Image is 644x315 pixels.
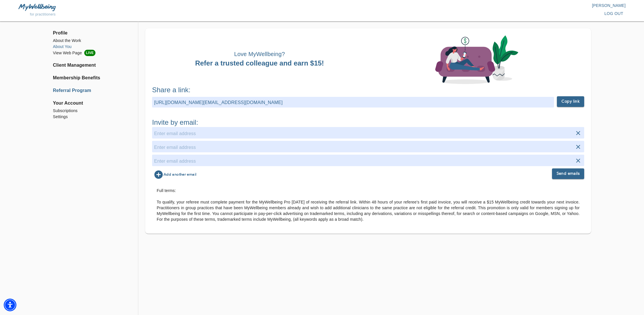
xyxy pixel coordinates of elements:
h6: Love MyWellbeing? [152,49,367,59]
span: LIVE [84,50,95,56]
div: Accessibility Menu [4,299,16,311]
span: Your Account [53,100,131,107]
a: Settings [53,114,131,120]
span: log out [604,10,623,17]
strong: Add another email [164,171,196,178]
button: Send emails [552,168,584,179]
h5: Share a link: [152,85,584,95]
img: MyWellbeing [435,35,518,84]
button: Copy link [557,96,584,107]
a: About the Work [53,38,131,44]
a: Subscriptions [53,108,131,114]
p: [PERSON_NAME] [322,3,626,8]
img: MyWellbeing [18,4,56,11]
input: Enter email address [154,143,582,152]
button: Add another email [152,168,198,181]
a: View Web PageLIVE [53,50,131,56]
a: Membership Benefits [53,74,131,81]
a: Client Management [53,62,131,69]
h5: Invite by email: [152,118,584,127]
strong: Copy link [561,98,580,105]
span: for practitioners [30,12,56,16]
li: View Web Page [53,50,131,56]
p: Full terms: To qualify, your referee must complete payment for the MyWellbeing Pro [DATE] of rece... [157,188,580,222]
a: Referral Program [53,87,131,94]
input: Enter email address [154,157,582,166]
a: About You [53,44,131,50]
span: Profile [53,30,131,37]
strong: Refer a trusted colleague and earn $15! [195,59,324,67]
button: log out [602,8,626,19]
input: Enter email address [154,129,582,138]
strong: Send emails [557,170,580,177]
